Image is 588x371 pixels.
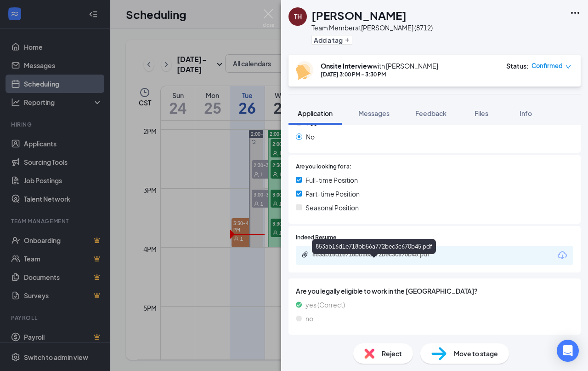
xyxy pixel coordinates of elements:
[311,7,407,23] h1: [PERSON_NAME]
[305,300,345,310] span: yes (Correct)
[296,286,573,296] span: Are you legally eligible to work in the [GEOGRAPHIC_DATA]?
[321,62,373,70] b: Onsite Interview
[296,162,351,171] span: Are you looking for a:
[312,239,436,254] div: 853ab16d1e718bb56a772bec3c670b45.pdf
[565,64,571,70] span: down
[557,250,568,261] svg: Download
[570,7,581,18] svg: Ellipses
[382,348,402,359] span: Reject
[506,61,529,70] div: Status :
[321,61,438,70] div: with [PERSON_NAME]
[520,109,532,117] span: Info
[345,37,350,43] svg: Plus
[454,348,498,359] span: Move to stage
[531,61,563,70] span: Confirmed
[475,109,488,117] span: Files
[557,340,579,362] div: Open Intercom Messenger
[301,251,450,260] a: Paperclip853ab16d1e718bb56a772bec3c670b45.pdf
[301,251,309,258] svg: Paperclip
[358,109,390,117] span: Messages
[298,109,333,117] span: Application
[306,132,315,142] span: No
[321,70,438,78] div: [DATE] 3:00 PM - 3:30 PM
[415,109,447,117] span: Feedback
[305,203,359,213] span: Seasonal Position
[305,175,358,185] span: Full-time Position
[311,35,352,45] button: PlusAdd a tag
[296,233,336,242] span: Indeed Resume
[305,189,360,199] span: Part-time Position
[305,313,313,324] span: no
[311,23,433,32] div: Team Member at [PERSON_NAME] (8712)
[294,12,302,21] div: TH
